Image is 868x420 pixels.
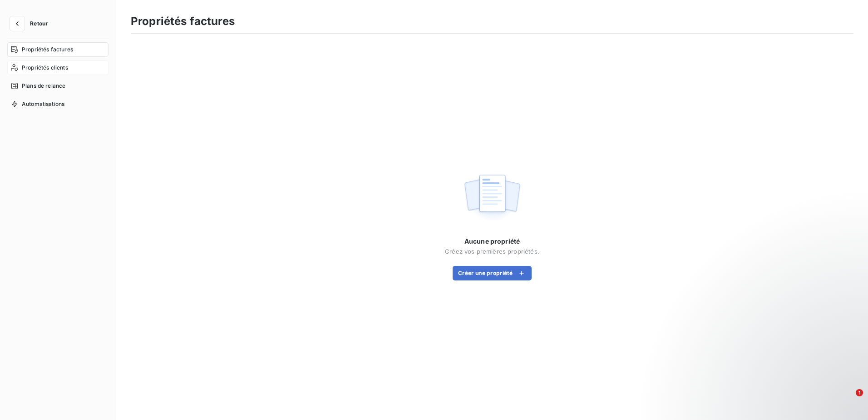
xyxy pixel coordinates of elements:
a: Propriétés factures [7,42,108,57]
iframe: Intercom notifications message [686,332,868,395]
span: Retour [30,21,48,26]
span: Créez vos premières propriétés. [445,248,539,255]
img: empty state [463,170,521,226]
span: Automatisations [22,100,64,108]
iframe: Intercom live chat [837,389,859,411]
span: Propriétés factures [22,45,73,54]
span: Aucune propriété [464,237,520,246]
a: Propriétés clients [7,60,108,75]
span: Propriétés clients [22,64,68,72]
a: Plans de relance [7,79,108,93]
h3: Propriétés factures [131,13,235,30]
button: Retour [7,16,55,31]
span: Plans de relance [22,82,65,90]
button: Créer une propriété [453,266,532,280]
a: Automatisations [7,97,108,111]
span: 1 [856,389,863,396]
